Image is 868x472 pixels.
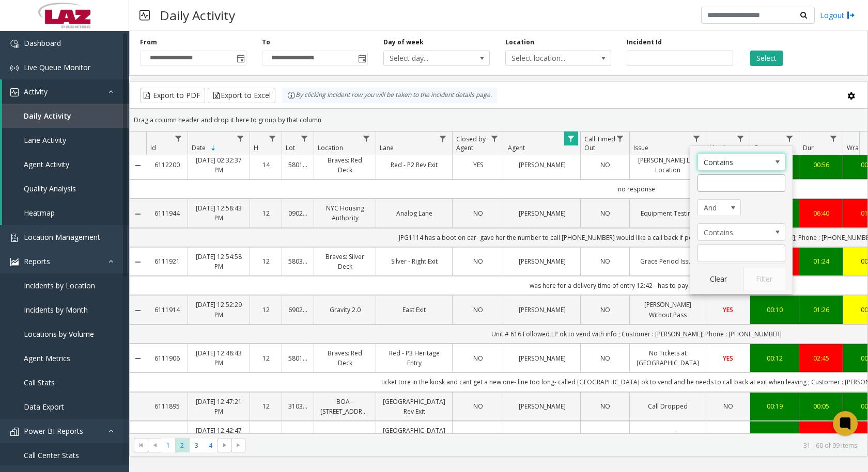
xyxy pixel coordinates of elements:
[587,401,623,411] a: NO
[712,431,743,441] a: NO
[384,51,468,66] span: Select day...
[130,111,867,129] div: Drag a column header and drop it here to group by that column
[320,348,369,368] a: Braves: Red Deck
[754,143,773,152] span: Queue
[140,88,205,103] button: Export to PDF
[587,305,623,315] a: NO
[382,160,446,170] a: Red - P2 Rev Exit
[459,208,498,218] a: NO
[805,256,836,266] div: 01:24
[134,438,148,452] span: Go to the first page
[636,401,700,411] a: Call Dropped
[508,143,525,152] span: Agent
[190,438,204,452] span: Page 3
[152,160,181,170] a: 6112200
[2,152,129,176] a: Agent Activity
[473,431,483,440] span: NO
[510,353,574,363] a: [PERSON_NAME]
[510,431,574,441] a: [PERSON_NAME]
[756,431,793,441] div: 00:12
[298,132,312,145] a: Lot Filter Menu
[148,438,162,452] span: Go to the previous page
[24,450,79,460] span: Call Center Stats
[155,3,240,28] h3: Daily Activity
[256,256,275,266] a: 12
[698,224,767,240] span: Contains
[161,438,175,452] span: Page 1
[24,305,88,315] span: Incidents by Month
[194,252,243,271] a: [DATE] 12:54:58 PM
[459,160,498,170] a: YES
[256,305,275,315] a: 12
[10,88,19,96] img: 'icon'
[24,402,64,412] span: Data Export
[756,401,793,411] div: 00:19
[382,397,446,416] a: [GEOGRAPHIC_DATA] Rev Exit
[130,210,146,218] a: Collapse Details
[510,208,574,218] a: [PERSON_NAME]
[382,305,446,315] a: East Exit
[208,88,275,103] button: Export to Excel
[698,153,785,171] span: Issue Filter Operators
[24,256,50,266] span: Reports
[320,155,369,175] a: Braves: Red Deck
[473,257,483,266] span: NO
[151,441,159,449] span: Go to the previous page
[150,143,156,152] span: Id
[488,132,502,145] a: Closed by Agent Filter Menu
[24,38,61,48] span: Dashboard
[2,79,129,104] a: Activity
[587,431,623,441] a: NO
[318,143,343,152] span: Location
[805,208,836,218] a: 06:40
[256,160,275,170] a: 14
[356,51,367,66] span: Toggle popup
[139,3,150,28] img: pageIcon
[320,431,369,441] a: [GEOGRAPHIC_DATA]
[847,10,855,21] img: logout
[287,91,296,100] img: infoIcon.svg
[256,353,275,363] a: 12
[690,132,704,145] a: Issue Filter Menu
[382,208,446,218] a: Analog Lane
[252,441,857,450] kendo-pager-info: 31 - 60 of 99 items
[459,305,498,315] a: NO
[256,208,275,218] a: 12
[288,160,307,170] a: 580116
[137,441,145,449] span: Go to the first page
[510,401,574,411] a: [PERSON_NAME]
[152,256,181,266] a: 6111921
[805,160,836,170] a: 00:56
[360,132,374,145] a: Location Filter Menu
[756,305,793,315] a: 00:10
[152,431,181,441] a: 6111892
[698,154,767,170] span: Contains
[231,438,245,452] span: Go to the last page
[510,256,574,266] a: [PERSON_NAME]
[383,38,424,47] label: Day of week
[235,51,246,66] span: Toggle popup
[698,245,785,262] input: Issue Filter
[24,135,66,145] span: Lane Activity
[459,353,498,363] a: NO
[803,143,814,152] span: Dur
[152,208,181,218] a: 6111944
[221,441,229,449] span: Go to the next page
[587,208,623,218] a: NO
[24,159,69,169] span: Agent Activity
[2,176,129,201] a: Quality Analysis
[805,401,836,411] a: 00:05
[24,111,71,121] span: Daily Activity
[288,256,307,266] a: 580379
[130,354,146,363] a: Collapse Details
[636,431,700,441] a: Lost Ticket
[130,432,146,440] a: Collapse Details
[194,426,243,445] a: [DATE] 12:42:47 PM
[130,161,146,170] a: Collapse Details
[24,378,55,387] span: Call Stats
[320,397,369,416] a: BOA - [STREET_ADDRESS]
[723,431,733,440] span: NO
[473,209,483,218] span: NO
[256,401,275,411] a: 12
[256,431,275,441] a: 12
